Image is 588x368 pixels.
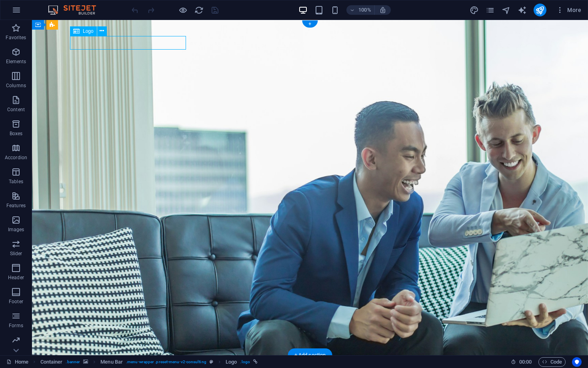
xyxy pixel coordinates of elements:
span: . logo [240,357,250,367]
p: Tables [9,178,23,185]
i: This element contains a background [83,360,88,364]
button: publish [534,4,546,16]
div: + [302,20,318,28]
button: pages [486,5,495,15]
span: Code [542,357,562,367]
p: Slider [10,250,22,257]
button: Usercentrics [572,357,582,367]
p: Content [7,106,25,113]
p: Images [8,226,24,233]
i: This element is a customizable preset [210,360,213,364]
nav: breadcrumb [40,357,258,367]
p: Boxes [10,130,23,137]
p: Header [8,274,24,281]
span: . banner [66,357,80,367]
div: + Add section [288,348,332,362]
button: navigator [502,5,511,15]
p: Forms [9,322,23,329]
i: This element is linked [253,360,258,364]
i: Design (Ctrl+Alt+Y) [470,6,479,15]
p: Favorites [6,34,26,41]
p: Footer [9,298,23,305]
p: Columns [6,82,26,89]
p: Elements [6,58,26,65]
button: Click here to leave preview mode and continue editing [178,5,188,15]
i: Pages (Ctrl+Alt+S) [486,6,495,15]
button: 100% [346,5,375,15]
button: More [553,4,584,16]
img: Editor Logo [46,5,106,15]
i: Publish [535,6,544,15]
i: Navigator [502,6,511,15]
i: On resize automatically adjust zoom level to fit chosen device. [379,6,386,14]
span: 00 00 [519,357,532,367]
button: reload [194,5,204,15]
span: Click to select. Double-click to edit [100,357,123,367]
h6: Session time [511,357,532,367]
button: design [470,5,479,15]
span: . menu-wrapper .preset-menu-v2-consulting [126,357,206,367]
span: Click to select. Double-click to edit [226,357,237,367]
span: : [525,359,526,365]
button: Code [538,357,566,367]
i: AI Writer [518,6,527,15]
i: Reload page [194,6,204,15]
span: Click to select. Double-click to edit [40,357,63,367]
h6: 100% [358,5,371,15]
p: Accordion [5,154,27,161]
span: More [556,6,581,14]
a: Click to cancel selection. Double-click to open Pages [6,357,28,367]
p: Features [6,202,26,209]
button: text_generator [518,5,527,15]
span: Logo [83,29,94,34]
